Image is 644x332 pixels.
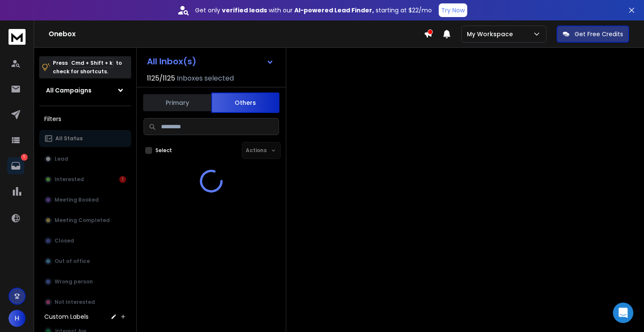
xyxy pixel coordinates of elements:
[155,147,172,154] label: Select
[294,6,374,14] strong: AI-powered Lead Finder,
[46,86,92,95] h1: All Campaigns
[222,6,267,14] strong: verified leads
[39,82,131,99] button: All Campaigns
[441,6,465,14] p: Try Now
[575,30,623,38] p: Get Free Credits
[9,310,26,327] button: H
[439,3,467,17] button: Try Now
[39,113,131,125] h3: Filters
[49,29,424,39] h1: Onebox
[147,57,196,66] h1: All Inbox(s)
[44,312,89,321] h3: Custom Labels
[7,157,24,174] a: 1
[195,6,432,14] p: Get only with our starting at $22/mo
[613,303,633,323] div: Open Intercom Messenger
[53,59,122,76] p: Press to check for shortcuts.
[211,92,279,113] button: Others
[177,73,234,84] h3: Inboxes selected
[9,29,26,45] img: logo
[467,30,516,38] p: My Workspace
[143,93,211,112] button: Primary
[147,73,175,84] span: 1125 / 1125
[140,53,281,70] button: All Inbox(s)
[70,58,114,68] span: Cmd + Shift + k
[21,154,28,161] p: 1
[557,26,629,43] button: Get Free Credits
